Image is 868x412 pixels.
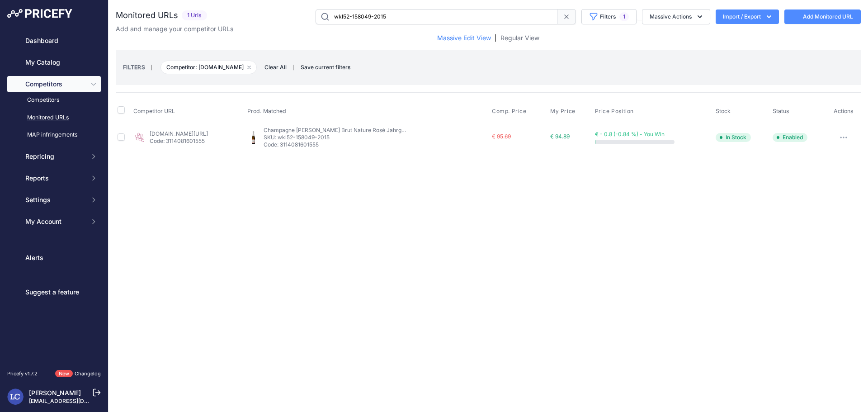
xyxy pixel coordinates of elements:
[550,108,576,115] span: My Price
[264,127,425,133] span: Champagne [PERSON_NAME] Brut Nature Rosé Jahrgang 2015
[133,108,175,114] span: Competitor URL
[7,110,101,126] a: Monitored URLs
[7,76,101,92] button: Competitors
[260,63,291,72] button: Clear All
[264,134,408,141] p: SKU: wkl52-158049-2015
[595,108,636,115] button: Price Position
[29,389,81,397] a: [PERSON_NAME]
[264,141,408,148] p: Code: 3114081601555
[495,33,497,43] span: |
[716,108,731,114] span: Stock
[550,133,570,140] span: € 94.89
[7,33,101,49] a: Dashboard
[292,65,294,70] small: |
[7,33,101,359] nav: Sidebar
[716,9,779,24] button: Import / Export
[437,33,491,43] a: Massive Edit View
[145,65,157,70] small: |
[75,370,101,377] a: Changelog
[160,61,257,74] span: Competitor: [DOMAIN_NAME]
[316,9,557,24] input: Search
[7,127,101,143] a: MAP infringements
[247,108,286,114] span: Prod. Matched
[773,133,807,142] span: Enabled
[7,192,101,208] button: Settings
[116,9,178,22] h2: Monitored URLs
[25,80,85,89] span: Competitors
[500,33,539,43] a: Regular View
[834,108,854,114] span: Actions
[150,137,208,145] p: Code: 3114081601555
[642,9,710,24] button: Massive Actions
[595,131,665,137] span: € - 0.8 (-0.84 %) - You Win
[7,9,72,18] img: Pricefy Logo
[55,370,73,378] span: New
[7,170,101,186] button: Reports
[25,195,85,204] span: Settings
[7,54,101,71] a: My Catalog
[116,24,233,33] p: Add and manage your competitor URLs
[25,217,85,226] span: My Account
[716,133,751,142] span: In Stock
[123,64,145,71] small: FILTERS
[25,152,85,161] span: Repricing
[595,108,634,115] span: Price Position
[492,133,511,140] span: € 95.69
[301,64,350,71] span: Save current filters
[7,284,101,300] a: Suggest a feature
[619,12,629,21] span: 1
[7,213,101,230] button: My Account
[492,108,528,115] button: Comp. Price
[25,174,85,183] span: Reports
[773,108,789,114] span: Status
[492,108,527,115] span: Comp. Price
[7,148,101,165] button: Repricing
[182,10,207,21] span: 1 Urls
[581,9,637,24] button: Filters1
[550,108,577,115] button: My Price
[7,92,101,108] a: Competitors
[7,250,101,266] a: Alerts
[7,370,38,378] div: Pricefy v1.7.2
[784,9,861,24] a: Add Monitored URL
[29,398,123,404] a: [EMAIL_ADDRESS][DOMAIN_NAME]
[150,130,208,137] a: [DOMAIN_NAME][URL]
